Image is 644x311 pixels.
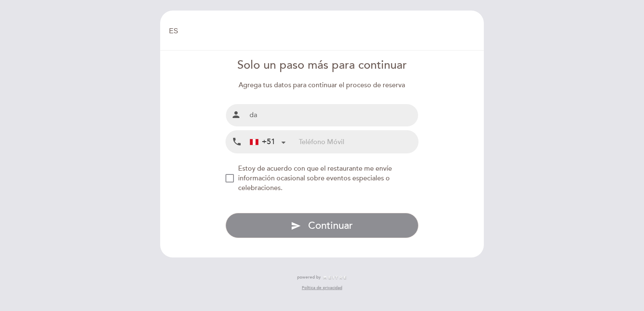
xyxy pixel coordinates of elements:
[299,131,418,153] input: Teléfono Móvil
[231,110,241,120] i: person
[246,104,419,126] input: Nombre y Apellido
[297,274,321,280] span: powered by
[323,276,347,280] img: MEITRE
[225,164,419,193] md-checkbox: NEW_MODAL_AGREE_RESTAURANT_SEND_OCCASIONAL_INFO
[308,220,353,232] span: Continuar
[225,80,419,90] div: Agrega tus datos para continuar el proceso de reserva
[297,274,347,280] a: powered by
[291,221,301,231] i: send
[238,164,392,192] span: Estoy de acuerdo con que el restaurante me envíe información ocasional sobre eventos especiales o...
[225,57,419,74] div: Solo un paso más para continuar
[247,131,289,153] div: Peru (Perú): +51
[250,137,275,147] div: +51
[225,213,419,238] button: send Continuar
[302,285,342,291] a: Política de privacidad
[232,137,242,147] i: local_phone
